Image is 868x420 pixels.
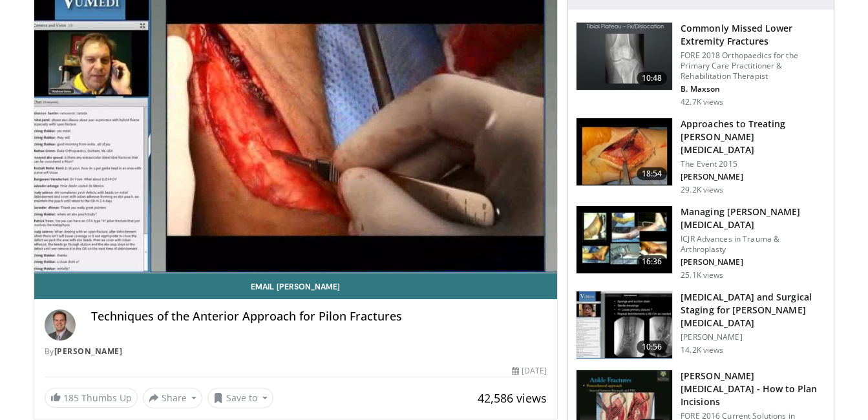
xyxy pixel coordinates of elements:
a: [PERSON_NAME] [54,346,123,357]
p: 25.1K views [681,270,723,280]
button: Save to [207,388,273,408]
span: 16:36 [637,255,668,268]
div: [DATE] [512,365,547,377]
div: By [45,346,547,357]
span: 18:54 [637,167,668,180]
span: 10:48 [637,72,668,85]
p: [PERSON_NAME] [681,257,826,268]
img: Avatar [45,310,76,341]
img: 296977_0000_1.png.150x105_q85_crop-smart_upscale.jpg [577,206,672,273]
h3: [MEDICAL_DATA] and Surgical Staging for [PERSON_NAME] [MEDICAL_DATA] [681,291,826,330]
p: [PERSON_NAME] [681,332,826,342]
a: 10:56 [MEDICAL_DATA] and Surgical Staging for [PERSON_NAME] [MEDICAL_DATA] [PERSON_NAME] 14.2K views [576,291,826,359]
p: 42.7K views [681,97,723,107]
h3: Approaches to Treating [PERSON_NAME] [MEDICAL_DATA] [681,118,826,156]
p: ICJR Advances in Trauma & Arthroplasty [681,234,826,255]
p: 14.2K views [681,345,723,355]
img: 4aa379b6-386c-4fb5-93ee-de5617843a87.150x105_q85_crop-smart_upscale.jpg [577,23,672,90]
p: B. Maxson [681,84,826,94]
button: Share [143,388,203,408]
span: 10:56 [637,341,668,353]
p: [PERSON_NAME] [681,172,826,182]
a: 10:48 Commonly Missed Lower Extremity Fractures FORE 2018 Orthopaedics for the Primary Care Pract... [576,22,826,107]
a: 18:54 Approaches to Treating [PERSON_NAME] [MEDICAL_DATA] The Event 2015 [PERSON_NAME] 29.2K views [576,118,826,195]
h4: Techniques of the Anterior Approach for Pilon Fractures [91,310,547,324]
a: 185 Thumbs Up [45,388,138,408]
a: Email [PERSON_NAME] [34,273,558,299]
a: 16:36 Managing [PERSON_NAME] [MEDICAL_DATA] ICJR Advances in Trauma & Arthroplasty [PERSON_NAME] ... [576,205,826,280]
img: d5ySKFN8UhyXrjO34xMDoxOjB1O8AjAz.150x105_q85_crop-smart_upscale.jpg [577,291,672,359]
h3: Commonly Missed Lower Extremity Fractures [681,22,826,48]
p: The Event 2015 [681,159,826,169]
span: 42,586 views [478,390,547,406]
p: FORE 2018 Orthopaedics for the Primary Care Practitioner & Rehabilitation Therapist [681,50,826,81]
img: b2dda1fe-5346-4c93-a1b2-7c13bfae244a.150x105_q85_crop-smart_upscale.jpg [577,118,672,185]
h3: Managing [PERSON_NAME] [MEDICAL_DATA] [681,205,826,231]
p: 29.2K views [681,185,723,195]
span: 185 [63,392,79,404]
h3: [PERSON_NAME] [MEDICAL_DATA] ‐ How to Plan Incisions [681,370,826,408]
